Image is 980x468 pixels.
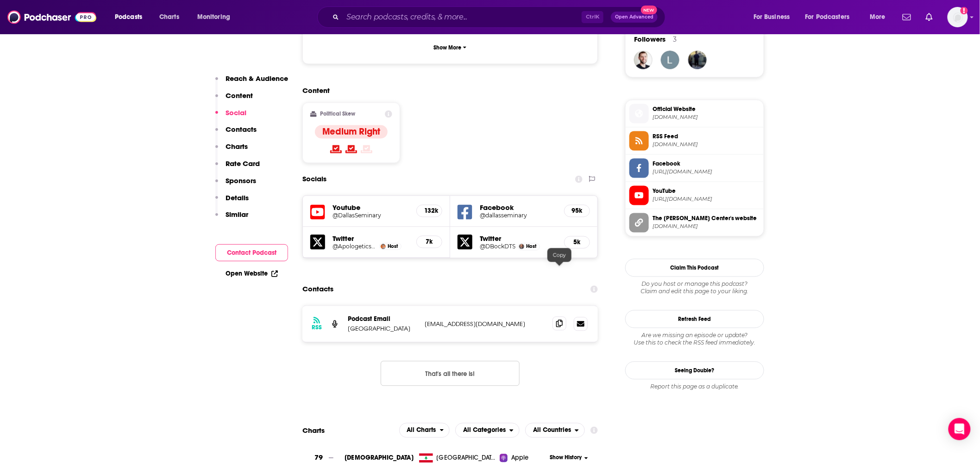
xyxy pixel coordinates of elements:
span: All Countries [533,427,571,434]
span: https://www.facebook.com/dallasseminary [653,169,760,176]
button: Details [215,193,249,210]
span: All Categories [463,427,506,434]
button: Similar [215,210,248,227]
button: Refresh Feed [625,310,764,328]
h2: Content [302,86,591,95]
button: open menu [863,10,897,25]
span: For Podcasters [805,11,850,24]
span: hendrickscenter.dts.edu [653,114,760,121]
span: RSS Feed [653,133,760,141]
h2: Charts [302,426,325,435]
img: jorgeln7 [688,51,707,69]
div: Claim and edit this page to your liking. [625,281,764,296]
img: User Profile [948,7,968,27]
h5: 132k [424,207,434,215]
a: Show notifications dropdown [899,9,915,25]
button: Rate Card [215,159,260,176]
span: Apple [511,454,529,463]
span: https://www.youtube.com/@DallasSeminary [653,196,760,203]
p: Social [226,108,246,117]
a: Show notifications dropdown [922,9,936,25]
p: Content [226,91,253,100]
div: Copy [547,248,572,262]
img: Dr. Mikel Del Rosario [381,244,386,249]
span: hendrickscenter.dts.edu [653,223,760,230]
button: Reach & Audience [215,74,288,91]
a: @dallasseminary [480,212,557,219]
span: Monitoring [197,11,230,24]
span: More [870,11,886,24]
a: Charts [153,10,185,25]
a: [DEMOGRAPHIC_DATA] [345,454,414,462]
h5: 7k [424,238,434,246]
img: lt6789 [661,51,679,69]
span: Lebanon [437,454,497,463]
a: Seeing Double? [625,362,764,380]
p: [GEOGRAPHIC_DATA] [348,325,417,333]
a: @ApologeticsGuy [333,243,377,250]
span: Host [526,244,536,250]
button: Show History [547,454,591,462]
h5: Twitter [480,234,557,243]
button: open menu [399,423,450,438]
a: The [PERSON_NAME] Center's website[DOMAIN_NAME] [629,213,760,233]
a: @DBockDTS [480,243,515,250]
h3: 79 [315,453,323,463]
p: Charts [226,142,248,151]
span: All Charts [407,427,436,434]
p: [EMAIL_ADDRESS][DOMAIN_NAME] [425,320,545,328]
span: The [PERSON_NAME] Center's website [653,215,760,223]
button: Charts [215,142,248,159]
button: open menu [525,423,585,438]
span: Podcasts [115,11,142,24]
h4: Medium Right [322,126,380,138]
button: open menu [799,10,863,25]
div: Are we missing an episode or update? Use this to check the RSS feed immediately. [625,332,764,347]
button: open menu [455,423,520,438]
a: YouTube[URL][DOMAIN_NAME] [629,186,760,205]
button: Social [215,108,246,125]
h5: 5k [572,239,582,246]
h5: Twitter [333,234,409,243]
button: Open AdvancedNew [611,12,658,23]
img: Podchaser - Follow, Share and Rate Podcasts [7,8,96,26]
span: Open Advanced [615,15,653,19]
button: Show profile menu [948,7,968,27]
p: Show More [434,45,462,51]
p: Contacts [226,125,257,134]
button: open menu [747,10,802,25]
button: Nothing here. [381,361,520,386]
span: Facebook [653,160,760,168]
div: Open Intercom Messenger [949,418,971,440]
h2: Platforms [399,423,450,438]
img: jaheld24 [634,51,653,69]
a: Open Website [226,270,278,277]
span: For Business [754,11,790,24]
h5: 95k [572,207,582,215]
h2: Categories [455,423,520,438]
span: Official Website [653,105,760,114]
a: Official Website[DOMAIN_NAME] [629,104,760,123]
span: Followers [634,35,666,43]
button: Claim This Podcast [625,259,764,277]
h2: Countries [525,423,585,438]
button: open menu [191,10,242,25]
a: [GEOGRAPHIC_DATA] [415,454,500,463]
span: YouTube [653,187,760,196]
h2: Political Skew [320,111,356,117]
a: Apple [500,454,547,463]
button: Sponsors [215,176,256,193]
a: @DallasSeminary [333,212,409,219]
a: RSS Feed[DOMAIN_NAME] [629,131,760,151]
span: New [641,6,658,14]
span: Show History [550,454,582,462]
span: Logged in as eerdmans [948,7,968,27]
h2: Socials [302,171,327,188]
h5: Youtube [333,203,409,212]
